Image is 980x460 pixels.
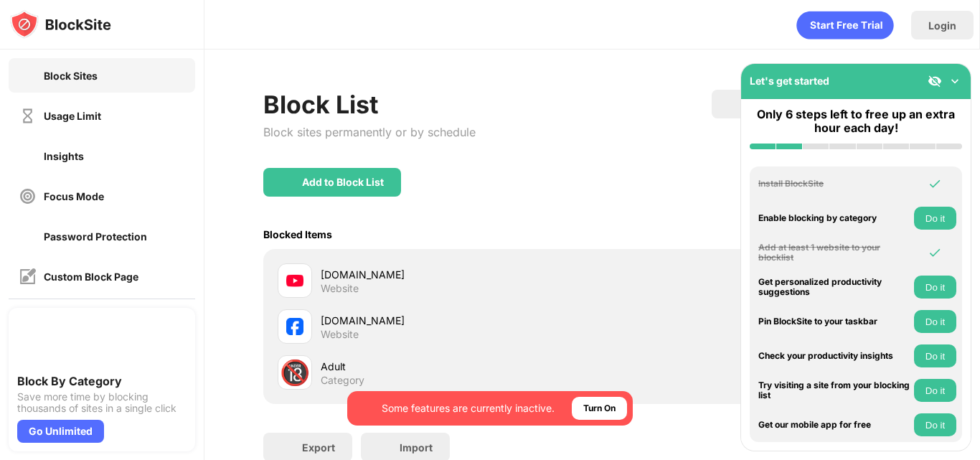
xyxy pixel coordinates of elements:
[19,268,37,286] img: customize-block-page-off.svg
[750,75,829,87] div: Let's get started
[17,391,187,414] div: Save more time by blocking thousands of sites in a single click
[168,227,185,245] img: lock-menu.svg
[914,276,956,299] button: Do it
[263,125,476,139] div: Block sites permanently or by schedule
[914,379,956,402] button: Do it
[302,441,335,454] div: Export
[914,413,956,436] button: Do it
[758,243,910,263] div: Add at least 1 website to your blocklist
[914,207,956,230] button: Do it
[758,316,910,327] div: Pin BlockSite to your taskbar
[44,110,101,122] div: Usage Limit
[321,313,593,328] div: [DOMAIN_NAME]
[44,150,84,162] div: Insights
[758,277,910,298] div: Get personalized productivity suggestions
[321,328,359,341] div: Website
[286,272,303,289] img: favicons
[914,310,956,333] button: Do it
[356,399,373,416] img: error-circle-white.svg
[44,230,147,243] div: Password Protection
[914,344,956,367] button: Do it
[19,67,37,85] img: block-on.svg
[17,316,69,368] img: push-categories.svg
[168,268,185,285] img: lock-menu.svg
[286,318,303,335] img: favicons
[19,227,37,245] img: password-protection-off.svg
[758,380,910,401] div: Try visiting a site from your blocking list
[321,282,359,295] div: Website
[750,108,962,135] div: Only 6 steps left to free up an extra hour each day!
[321,374,364,387] div: Category
[758,179,910,189] div: Install BlockSite
[17,374,187,388] div: Block By Category
[928,19,956,32] div: Login
[321,267,593,282] div: [DOMAIN_NAME]
[159,150,185,161] img: new-icon.svg
[44,271,138,283] div: Custom Block Page
[583,401,616,416] div: Turn On
[928,245,942,260] img: omni-check.svg
[263,90,476,119] div: Block List
[796,11,894,39] div: animation
[263,228,332,240] div: Blocked Items
[19,147,37,165] img: insights-off.svg
[17,420,104,443] div: Go Unlimited
[10,10,111,39] img: logo-blocksite.svg
[19,107,37,125] img: time-usage-off.svg
[44,70,98,82] div: Block Sites
[302,177,384,188] div: Add to Block List
[928,74,942,88] img: eye-not-visible.svg
[758,351,910,361] div: Check your productivity insights
[928,177,942,191] img: omni-check.svg
[758,420,910,430] div: Get our mobile app for free
[758,213,910,223] div: Enable blocking by category
[280,358,310,388] div: 🔞
[44,190,104,202] div: Focus Mode
[19,187,37,205] img: focus-off.svg
[382,401,555,416] div: Some features are currently inactive.
[400,441,433,454] div: Import
[321,359,593,374] div: Adult
[948,74,962,88] img: omni-setup-toggle.svg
